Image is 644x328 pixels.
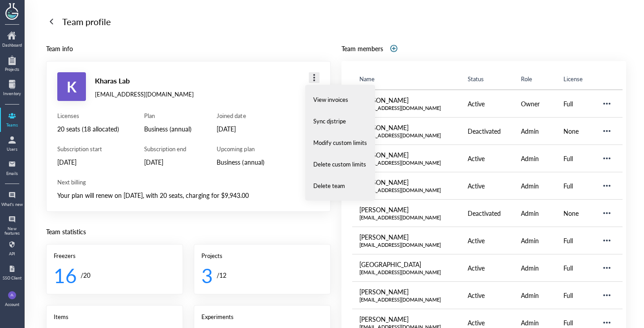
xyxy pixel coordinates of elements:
div: Dashboard [1,43,23,48]
span: Delete team [313,182,345,190]
div: [DATE] [144,157,192,167]
td: Admin [514,254,556,282]
div: [PERSON_NAME] [359,232,453,241]
td: Full [556,90,594,118]
div: [PERSON_NAME] [359,150,453,159]
div: Business (annual) [144,123,192,134]
div: Licenses [57,112,119,120]
div: [DATE] [217,123,264,134]
td: Admin [514,145,556,172]
span: K [67,72,77,101]
div: Teams [1,123,23,127]
div: Projects [1,67,23,72]
span: Role [521,74,532,83]
a: API [1,237,23,260]
span: Delete custom limits [313,160,366,168]
td: Full [556,172,594,200]
a: Projects [1,53,23,75]
div: [EMAIL_ADDRESS][DOMAIN_NAME] [359,132,453,139]
td: Admin [514,282,556,309]
td: None [556,118,594,145]
div: Inventory [1,92,23,96]
td: Admin [514,172,556,200]
div: Account [5,302,19,307]
span: Sync djstripe [313,117,346,125]
td: Admin [514,200,556,227]
div: Next billing [57,178,320,186]
a: Inventory [1,77,23,100]
span: Modify custom limits [313,139,367,147]
div: [PERSON_NAME] [359,287,453,296]
td: Active [461,282,514,309]
div: What's new [1,202,23,207]
div: [EMAIL_ADDRESS][DOMAIN_NAME] [359,187,453,194]
td: Full [556,145,594,172]
div: [EMAIL_ADDRESS][DOMAIN_NAME] [359,241,453,249]
div: Items [54,313,175,321]
td: Active [461,145,514,172]
a: Emails [1,157,23,179]
div: [PERSON_NAME] [359,178,453,187]
div: [EMAIL_ADDRESS][DOMAIN_NAME] [359,269,453,276]
td: Active [461,172,514,200]
div: Team info [46,43,331,54]
td: Active [461,254,514,282]
div: Freezers [54,252,175,260]
div: [EMAIL_ADDRESS][DOMAIN_NAME] [359,214,453,221]
div: Team profile [62,14,111,29]
td: Admin [514,118,556,145]
div: [EMAIL_ADDRESS][DOMAIN_NAME] [359,105,453,112]
td: Deactivated [461,118,514,145]
div: Subscription end [144,145,192,153]
div: Upcoming plan [217,145,264,153]
div: [GEOGRAPHIC_DATA] [359,260,453,269]
td: Owner [514,90,556,118]
a: Dashboard [1,29,23,51]
div: [PERSON_NAME] [359,315,453,324]
div: Users [1,147,23,152]
div: / 20 [81,270,90,280]
div: Business (annual) [217,157,264,167]
td: Admin [514,227,556,254]
div: Joined date [217,112,264,120]
div: [EMAIL_ADDRESS][DOMAIN_NAME] [359,159,453,166]
div: Plan [144,112,192,120]
a: What's new [1,188,23,210]
div: Team statistics [46,226,331,237]
div: [PERSON_NAME] [359,123,453,132]
div: Emails [1,171,23,176]
div: 16 [54,263,77,287]
td: Deactivated [461,200,514,227]
div: Experiments [201,313,323,321]
a: Team profile [46,14,626,29]
span: License [563,74,583,83]
a: SSO Client [1,262,23,284]
div: Your plan will renew on [DATE], with 20 seats, charging for $9,943.00 [57,190,320,201]
span: Status [468,74,484,83]
div: [PERSON_NAME] [359,96,453,105]
div: 20 seats (18 allocated) [57,123,119,134]
div: / 12 [217,270,226,280]
span: View invoices [313,96,348,104]
span: JL [10,291,14,299]
div: [EMAIL_ADDRESS][DOMAIN_NAME] [359,296,453,303]
div: SSO Client [1,276,23,280]
div: [DATE] [57,157,119,167]
a: Teams [1,109,23,131]
div: [EMAIL_ADDRESS][DOMAIN_NAME] [95,90,194,98]
div: Subscription start [57,145,119,153]
div: Kharas Lab [95,75,194,87]
div: Team members [341,44,383,53]
a: New features [1,212,23,236]
div: API [1,252,23,256]
td: None [556,200,594,227]
td: Active [461,90,514,118]
a: Users [1,133,23,155]
div: 3 [201,263,213,287]
span: Name [359,74,375,83]
div: New features [1,227,23,236]
td: Full [556,227,594,254]
td: Active [461,227,514,254]
div: Projects [201,252,323,260]
div: [PERSON_NAME] [359,205,453,214]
